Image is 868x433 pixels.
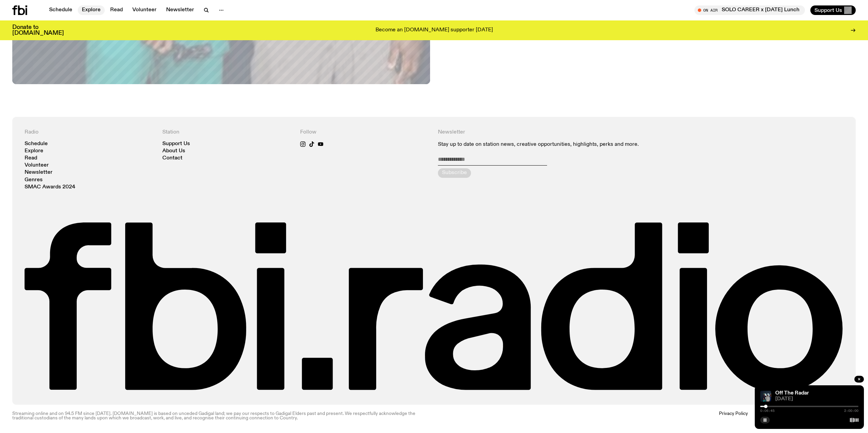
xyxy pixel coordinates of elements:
a: Contact [162,156,182,161]
button: On AirSOLO CAREER x [DATE] Lunch [694,5,805,15]
span: [DATE] [775,397,858,402]
img: CMJ, OVO and MC Q stand together against a dark blue wall with a white graphic. They are gazing c... [760,391,771,402]
a: Explore [25,149,43,154]
a: Volunteer [128,5,161,15]
a: Volunteer [25,163,49,168]
p: Streaming online and on 94.5 FM since [DATE]. [DOMAIN_NAME] is based on unceded Gadigal land; we ... [12,412,430,421]
h4: Station [162,129,292,136]
a: Schedule [25,141,48,146]
a: Explore [78,5,105,15]
a: Newsletter [162,5,198,15]
p: Become an [DOMAIN_NAME] supporter [DATE] [376,27,493,33]
a: Read [25,156,37,161]
h4: Newsletter [438,129,705,136]
a: Genres [25,177,43,183]
a: Newsletter [25,170,53,175]
a: About Us [162,149,185,154]
h4: Follow [300,129,430,136]
span: 2:00:00 [844,409,858,413]
p: Stay up to date on station news, creative opportunities, highlights, perks and more. [438,141,705,148]
button: Support Us [810,5,856,15]
a: Privacy Policy [719,412,748,421]
a: Support Us [162,141,190,146]
span: Support Us [814,7,842,13]
h3: Donate to [DOMAIN_NAME] [12,25,64,36]
a: Read [106,5,127,15]
span: 0:06:45 [760,409,775,413]
button: Subscribe [438,168,471,178]
a: Off The Radar [775,390,809,396]
h4: Radio [25,129,154,136]
a: SMAC Awards 2024 [25,185,75,190]
a: Schedule [45,5,76,15]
